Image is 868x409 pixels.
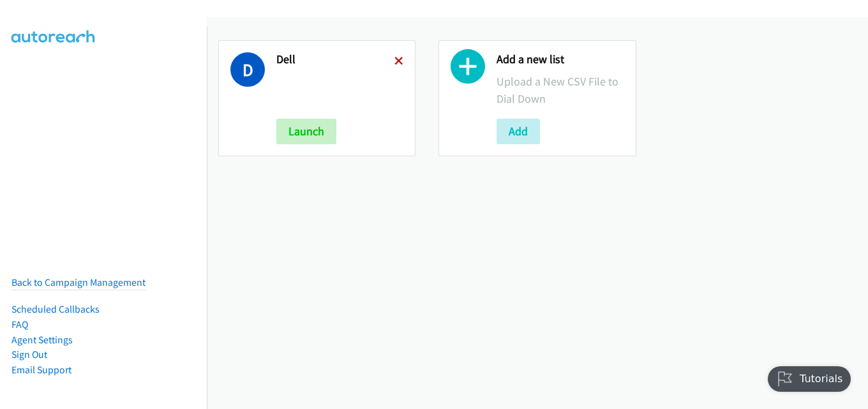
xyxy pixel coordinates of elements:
iframe: Checklist [760,353,858,399]
h1: D [230,52,265,87]
a: Agent Settings [11,334,73,346]
a: Scheduled Callbacks [11,303,100,315]
p: Upload a New CSV File to Dial Down [497,73,624,107]
a: Sign Out [11,348,47,361]
button: Add [497,119,540,144]
a: Back to Campaign Management [11,276,146,288]
h2: Add a new list [497,52,624,67]
h2: Dell [276,52,394,67]
button: Launch [276,119,336,144]
a: Email Support [11,364,71,376]
a: FAQ [11,318,28,331]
